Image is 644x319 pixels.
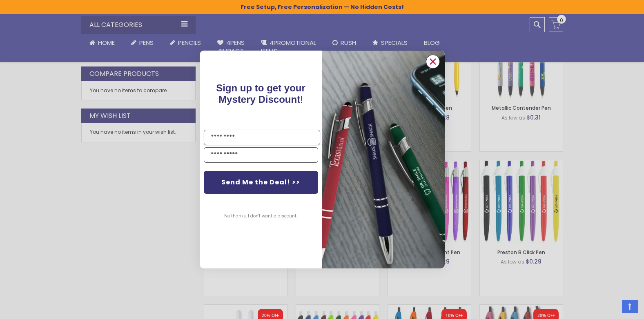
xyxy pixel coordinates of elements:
button: Send Me the Deal! >> [204,171,318,194]
span: ! [216,82,305,105]
span: Sign up to get your Mystery Discount [216,82,305,105]
button: No thanks, I don't want a discount. [220,206,301,226]
img: pop-up-image [322,51,445,268]
iframe: Google Customer Reviews [577,297,644,319]
button: Close dialog [426,55,440,69]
